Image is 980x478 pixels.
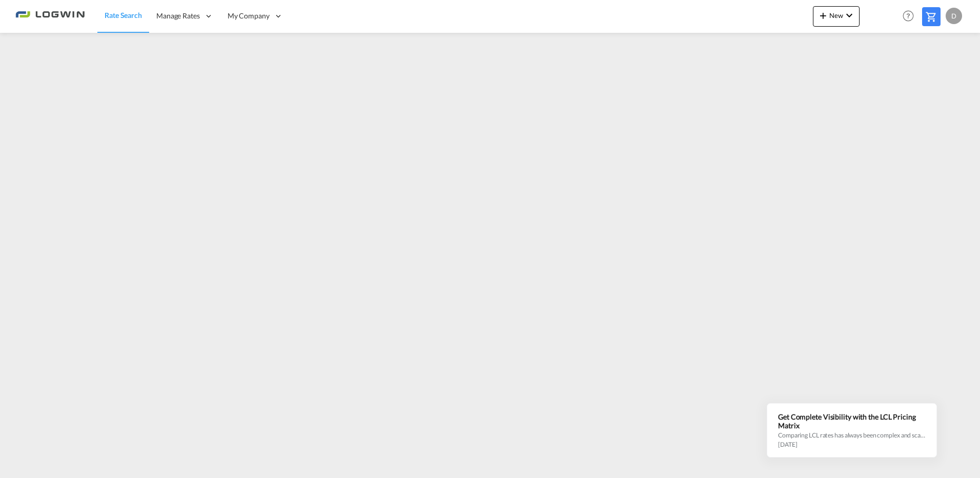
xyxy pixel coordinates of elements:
[946,8,962,24] div: D
[105,11,142,19] span: Rate Search
[813,6,860,27] button: icon-plus 400-fgNewicon-chevron-down
[900,7,922,26] div: Help
[228,11,270,21] span: My Company
[15,5,85,28] img: 2761ae10d95411efa20a1f5e0282d2d7.png
[156,11,200,21] span: Manage Rates
[817,9,829,22] md-icon: icon-plus 400-fg
[900,7,917,25] span: Help
[843,9,855,22] md-icon: icon-chevron-down
[817,11,855,19] span: New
